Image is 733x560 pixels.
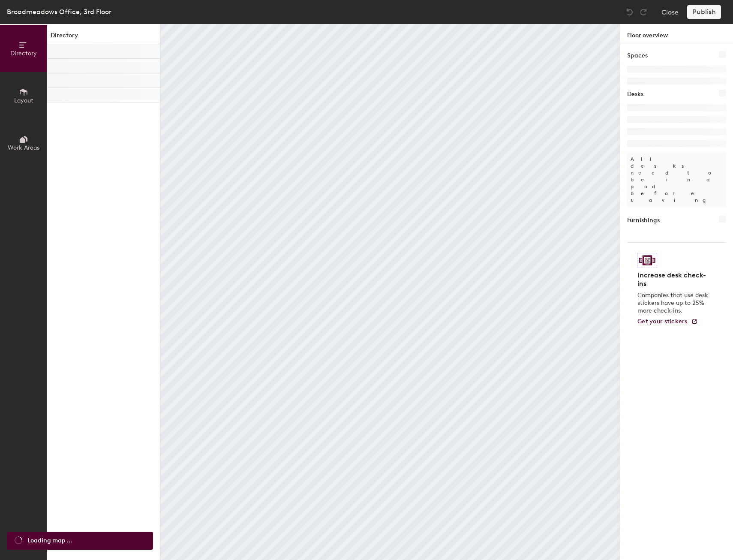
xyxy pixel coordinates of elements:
[620,24,733,44] h1: Floor overview
[661,5,679,19] button: Close
[625,8,634,16] img: Undo
[637,318,698,325] a: Get your stickers
[639,8,648,16] img: Redo
[627,90,643,99] h1: Desks
[637,253,657,268] img: Sticker logo
[14,97,33,104] span: Layout
[7,6,111,17] div: Broadmeadows Office, 3rd Floor
[160,24,620,560] canvas: Map
[637,271,711,288] h4: Increase desk check-ins
[637,318,688,325] span: Get your stickers
[627,152,726,207] p: All desks need to be in a pod before saving
[627,216,660,225] h1: Furnishings
[637,292,711,315] p: Companies that use desk stickers have up to 25% more check-ins.
[10,50,37,57] span: Directory
[47,31,160,44] h1: Directory
[8,144,39,151] span: Work Areas
[627,51,648,60] h1: Spaces
[27,536,72,545] span: Loading map ...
